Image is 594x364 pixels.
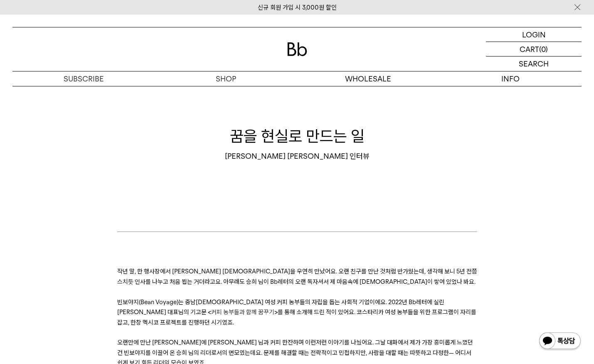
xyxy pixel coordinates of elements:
[117,298,444,316] span: 빈보야지(Bean Voyage)는 중남[DEMOGRAPHIC_DATA] 여성 커피 농부들의 자립을 돕는 사회적 기업이에요. 2022년 Bb레터에 실린 [PERSON_NAME]...
[117,308,476,326] span: >를 통해 소개해 드린 적이 있어요. 코스타리카 여성 농부들을 위한 프로그램이 자리를 잡고, 한창 멕시코 프로젝트를 진행하던 시기였죠.
[117,268,477,285] span: 작년 말, 한 행사장에서 [PERSON_NAME] [DEMOGRAPHIC_DATA]을 우연히 만났어요. 오랜 친구를 만난 것처럼 반가웠는데, 생각해 보니 5년 전쯤 스치듯 인...
[519,57,549,71] p: SEARCH
[539,42,548,56] p: (0)
[486,27,582,42] a: LOGIN
[258,4,337,11] a: 신규 회원 가입 시 3,000원 할인
[520,42,539,56] p: CART
[439,71,582,86] p: INFO
[297,71,439,86] p: WHOLESALE
[12,151,582,161] div: [PERSON_NAME] [PERSON_NAME] 인터뷰
[12,71,155,86] a: SUBSCRIBE
[522,27,546,42] p: LOGIN
[287,42,307,56] img: 로고
[155,71,297,86] a: SHOP
[12,125,582,147] h1: 꿈을 현실로 만드는 일
[486,42,582,57] a: CART (0)
[211,308,274,316] a: 커피 농부들과 함께 꿈꾸기
[538,332,582,352] img: 카카오톡 채널 1:1 채팅 버튼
